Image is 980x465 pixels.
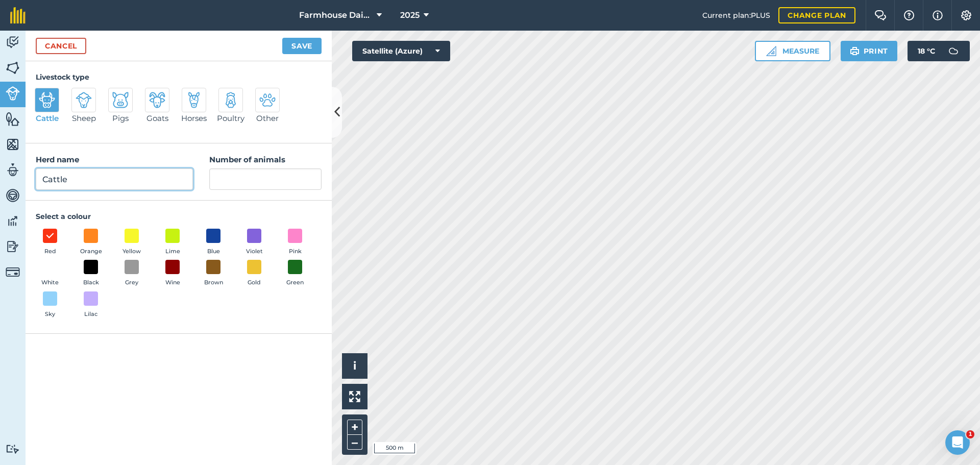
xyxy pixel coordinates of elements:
[199,229,228,256] button: Blue
[117,260,146,287] button: Grey
[6,162,20,178] img: svg+xml;base64,PD94bWwgdmVyc2lvbj0iMS4wIiBlbmNvZGluZz0idXRmLTgiPz4KPCEtLSBHZW5lcmF0b3I6IEFkb2JlIE...
[146,112,168,125] span: Goats
[112,112,129,125] span: Pigs
[76,92,92,108] img: svg+xml;base64,PD94bWwgdmVyc2lvbj0iMS4wIiBlbmNvZGluZz0idXRmLTgiPz4KPCEtLSBHZW5lcmF0b3I6IEFkb2JlIE...
[352,41,450,61] button: Satellite (Azure)
[943,41,964,61] img: svg+xml;base64,PD94bWwgdmVyc2lvbj0iMS4wIiBlbmNvZGluZz0idXRmLTgiPz4KPCEtLSBHZW5lcmF0b3I6IEFkb2JlIE...
[117,229,146,256] button: Yellow
[246,247,263,256] span: Violet
[966,430,974,438] span: 1
[282,38,322,54] button: Save
[766,46,776,56] img: Ruler icon
[286,278,304,287] span: Green
[755,41,830,61] button: Measure
[77,291,105,319] button: Lilac
[908,41,970,61] button: 18 °C
[36,112,59,125] span: Cattle
[6,444,20,454] img: svg+xml;base64,PD94bWwgdmVyc2lvbj0iMS4wIiBlbmNvZGluZz0idXRmLTgiPz4KPCEtLSBHZW5lcmF0b3I6IEFkb2JlIE...
[207,247,220,256] span: Blue
[6,265,20,279] img: svg+xml;base64,PD94bWwgdmVyc2lvbj0iMS4wIiBlbmNvZGluZz0idXRmLTgiPz4KPCEtLSBHZW5lcmF0b3I6IEFkb2JlIE...
[347,420,362,435] button: +
[256,112,279,125] span: Other
[41,278,59,287] span: White
[299,9,373,21] span: Farmhouse Dairy Co.
[165,278,180,287] span: Wine
[259,92,276,108] img: svg+xml;base64,PD94bWwgdmVyc2lvbj0iMS4wIiBlbmNvZGluZz0idXRmLTgiPz4KPCEtLSBHZW5lcmF0b3I6IEFkb2JlIE...
[349,391,360,402] img: Four arrows, one pointing top left, one top right, one bottom right and the last bottom left
[248,278,261,287] span: Gold
[125,278,138,287] span: Grey
[112,92,129,108] img: svg+xml;base64,PD94bWwgdmVyc2lvbj0iMS4wIiBlbmNvZGluZz0idXRmLTgiPz4KPCEtLSBHZW5lcmF0b3I6IEFkb2JlIE...
[158,229,187,256] button: Lime
[217,112,244,125] span: Poultry
[918,41,935,61] span: 18 ° C
[36,38,86,54] a: Cancel
[36,291,64,319] button: Sky
[158,260,187,287] button: Wine
[281,229,309,256] button: Pink
[6,239,20,254] img: svg+xml;base64,PD94bWwgdmVyc2lvbj0iMS4wIiBlbmNvZGluZz0idXRmLTgiPz4KPCEtLSBHZW5lcmF0b3I6IEFkb2JlIE...
[933,9,943,21] img: svg+xml;base64,PHN2ZyB4bWxucz0iaHR0cDovL3d3dy53My5vcmcvMjAwMC9zdmciIHdpZHRoPSIxNyIgaGVpZ2h0PSIxNy...
[149,92,165,108] img: svg+xml;base64,PD94bWwgdmVyc2lvbj0iMS4wIiBlbmNvZGluZz0idXRmLTgiPz4KPCEtLSBHZW5lcmF0b3I6IEFkb2JlIE...
[204,278,223,287] span: Brown
[165,247,180,256] span: Lime
[342,353,367,379] button: i
[240,260,268,287] button: Gold
[903,10,915,20] img: A question mark icon
[240,229,268,256] button: Violet
[72,112,96,125] span: Sheep
[10,7,26,23] img: fieldmargin Logo
[199,260,228,287] button: Brown
[181,112,207,125] span: Horses
[850,45,860,57] img: svg+xml;base64,PHN2ZyB4bWxucz0iaHR0cDovL3d3dy53My5vcmcvMjAwMC9zdmciIHdpZHRoPSIxOSIgaGVpZ2h0PSIyNC...
[45,230,55,242] img: svg+xml;base64,PHN2ZyB4bWxucz0iaHR0cDovL3d3dy53My5vcmcvMjAwMC9zdmciIHdpZHRoPSIxOCIgaGVpZ2h0PSIyNC...
[874,10,887,20] img: Two speech bubbles overlapping with the left bubble in the forefront
[289,247,302,256] span: Pink
[945,430,970,455] iframe: Intercom live chat
[209,155,285,164] strong: Number of animals
[36,71,322,83] h4: Livestock type
[6,86,20,101] img: svg+xml;base64,PD94bWwgdmVyc2lvbj0iMS4wIiBlbmNvZGluZz0idXRmLTgiPz4KPCEtLSBHZW5lcmF0b3I6IEFkb2JlIE...
[841,41,898,61] button: Print
[6,60,20,76] img: svg+xml;base64,PHN2ZyB4bWxucz0iaHR0cDovL3d3dy53My5vcmcvMjAwMC9zdmciIHdpZHRoPSI1NiIgaGVpZ2h0PSI2MC...
[36,229,64,256] button: Red
[400,9,420,21] span: 2025
[44,247,56,256] span: Red
[6,213,20,229] img: svg+xml;base64,PD94bWwgdmVyc2lvbj0iMS4wIiBlbmNvZGluZz0idXRmLTgiPz4KPCEtLSBHZW5lcmF0b3I6IEFkb2JlIE...
[36,155,79,164] strong: Herd name
[45,310,55,319] span: Sky
[347,435,362,450] button: –
[77,229,105,256] button: Orange
[702,10,770,21] span: Current plan : PLUS
[39,92,55,108] img: svg+xml;base64,PD94bWwgdmVyc2lvbj0iMS4wIiBlbmNvZGluZz0idXRmLTgiPz4KPCEtLSBHZW5lcmF0b3I6IEFkb2JlIE...
[83,278,99,287] span: Black
[77,260,105,287] button: Black
[36,212,91,221] strong: Select a colour
[960,10,972,20] img: A cog icon
[6,188,20,203] img: svg+xml;base64,PD94bWwgdmVyc2lvbj0iMS4wIiBlbmNvZGluZz0idXRmLTgiPz4KPCEtLSBHZW5lcmF0b3I6IEFkb2JlIE...
[122,247,141,256] span: Yellow
[84,310,97,319] span: Lilac
[778,7,855,23] a: Change plan
[186,92,202,108] img: svg+xml;base64,PD94bWwgdmVyc2lvbj0iMS4wIiBlbmNvZGluZz0idXRmLTgiPz4KPCEtLSBHZW5lcmF0b3I6IEFkb2JlIE...
[281,260,309,287] button: Green
[6,111,20,127] img: svg+xml;base64,PHN2ZyB4bWxucz0iaHR0cDovL3d3dy53My5vcmcvMjAwMC9zdmciIHdpZHRoPSI1NiIgaGVpZ2h0PSI2MC...
[80,247,102,256] span: Orange
[353,359,356,372] span: i
[6,137,20,152] img: svg+xml;base64,PHN2ZyB4bWxucz0iaHR0cDovL3d3dy53My5vcmcvMjAwMC9zdmciIHdpZHRoPSI1NiIgaGVpZ2h0PSI2MC...
[36,260,64,287] button: White
[223,92,239,108] img: svg+xml;base64,PD94bWwgdmVyc2lvbj0iMS4wIiBlbmNvZGluZz0idXRmLTgiPz4KPCEtLSBHZW5lcmF0b3I6IEFkb2JlIE...
[6,35,20,50] img: svg+xml;base64,PD94bWwgdmVyc2lvbj0iMS4wIiBlbmNvZGluZz0idXRmLTgiPz4KPCEtLSBHZW5lcmF0b3I6IEFkb2JlIE...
